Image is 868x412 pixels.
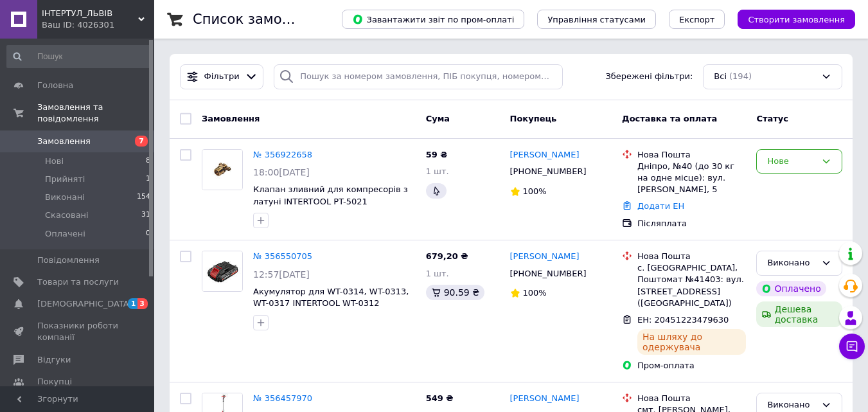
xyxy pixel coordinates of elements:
h1: Список замовлень [193,12,323,27]
span: [DEMOGRAPHIC_DATA] [37,298,132,310]
span: 7 [135,136,148,147]
a: № 356550705 [253,251,312,261]
span: Доставка та оплата [622,114,717,123]
a: № 356922658 [253,150,312,159]
a: Фото товару [202,251,243,292]
span: Фільтри [204,71,240,83]
span: Створити замовлення [748,15,845,24]
span: 18:00[DATE] [253,167,310,177]
span: Статус [756,114,788,123]
span: Відгуки [37,354,71,366]
span: Покупець [510,114,557,123]
span: Повідомлення [37,255,100,266]
span: Оплачені [45,228,85,240]
div: Нова Пошта [637,251,746,262]
button: Експорт [669,10,725,29]
span: Скасовані [45,210,89,221]
span: 3 [137,298,148,309]
span: 100% [523,186,547,196]
div: Ваш ID: 4026301 [42,19,154,31]
div: Виконано [767,399,816,412]
span: 31 [141,210,150,221]
span: 1 [128,298,138,309]
div: 90.59 ₴ [426,285,484,300]
div: Післяплата [637,218,746,229]
a: № 356457970 [253,393,312,403]
span: (194) [729,71,752,81]
span: 59 ₴ [426,150,448,159]
span: Покупці [37,376,72,388]
span: Збережені фільтри: [605,71,693,83]
button: Управління статусами [537,10,656,29]
a: [PERSON_NAME] [510,251,580,263]
span: 8 [146,156,150,167]
span: Товари та послуги [37,276,119,288]
div: [PHONE_NUMBER] [508,265,589,282]
span: 1 шт. [426,166,449,176]
span: 100% [523,288,547,298]
span: 549 ₴ [426,393,454,403]
button: Створити замовлення [738,10,855,29]
span: 1 шт. [426,269,449,278]
div: Дешева доставка [756,301,842,327]
img: Фото товару [202,251,242,291]
span: Завантажити звіт по пром-оплаті [352,13,514,25]
a: [PERSON_NAME] [510,393,580,405]
div: [PHONE_NUMBER] [508,163,589,180]
span: ЕН: 20451223479630 [637,315,729,325]
span: Показники роботи компанії [37,320,119,343]
span: 12:57[DATE] [253,269,310,280]
a: Додати ЕН [637,201,684,211]
span: Нові [45,156,64,167]
div: Оплачено [756,281,826,296]
span: 0 [146,228,150,240]
div: с. [GEOGRAPHIC_DATA], Поштомат №41403: вул. [STREET_ADDRESS] ([GEOGRAPHIC_DATA]) [637,262,746,309]
input: Пошук за номером замовлення, ПІБ покупця, номером телефону, Email, номером накладної [274,64,562,89]
span: 154 [137,192,150,203]
span: Виконані [45,192,85,203]
span: Прийняті [45,174,85,185]
span: Всі [714,71,727,83]
img: Фото товару [202,150,242,190]
a: Акумулятор для WT-0314, WT-0313, WT-0317 INTERTOOL WT-0312 [253,287,409,309]
div: Нове [767,155,816,168]
a: Клапан зливний для компресорів з латуні INTERTOOL PT-5021 [253,184,408,206]
span: ІНТЕРТУЛ_ЛЬВІВ [42,8,138,19]
span: Управління статусами [547,15,646,24]
button: Завантажити звіт по пром-оплаті [342,10,524,29]
span: Головна [37,80,73,91]
span: 679,20 ₴ [426,251,468,261]
div: Виконано [767,256,816,270]
a: Створити замовлення [725,14,855,24]
span: Замовлення [202,114,260,123]
button: Чат з покупцем [839,334,865,359]
span: Замовлення та повідомлення [37,102,154,125]
input: Пошук [6,45,152,68]
span: Cума [426,114,450,123]
div: Нова Пошта [637,149,746,161]
span: Експорт [679,15,715,24]
span: 1 [146,174,150,185]
a: Фото товару [202,149,243,190]
div: Пром-оплата [637,360,746,372]
div: На шляху до одержувача [637,329,746,355]
div: Дніпро, №40 (до 30 кг на одне місце): вул. [PERSON_NAME], 5 [637,161,746,196]
span: Замовлення [37,136,91,147]
a: [PERSON_NAME] [510,149,580,161]
div: Нова Пошта [637,393,746,404]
